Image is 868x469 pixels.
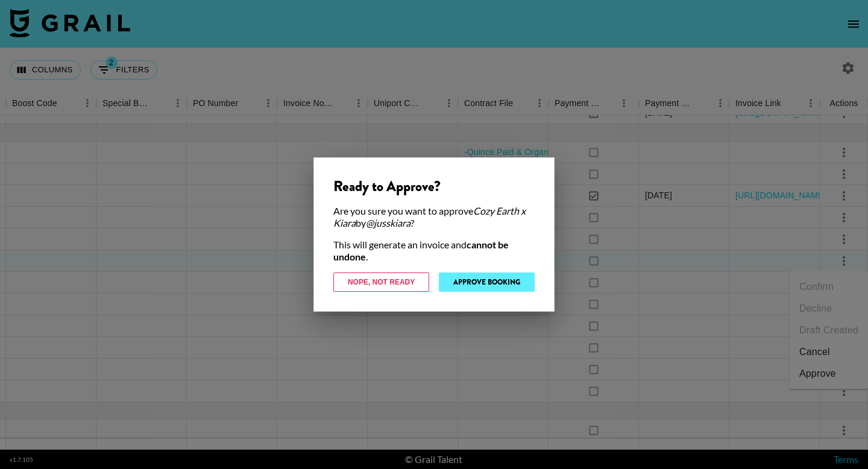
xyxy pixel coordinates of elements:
[333,205,535,229] div: Are you sure you want to approve by ?
[439,272,535,292] button: Approve Booking
[333,177,535,195] div: Ready to Approve?
[366,217,410,228] em: @ jusskiara
[333,239,509,262] strong: cannot be undone
[333,239,535,263] div: This will generate an invoice and .
[333,272,429,292] button: Nope, Not Ready
[333,205,526,228] em: Cozy Earth x Kiara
